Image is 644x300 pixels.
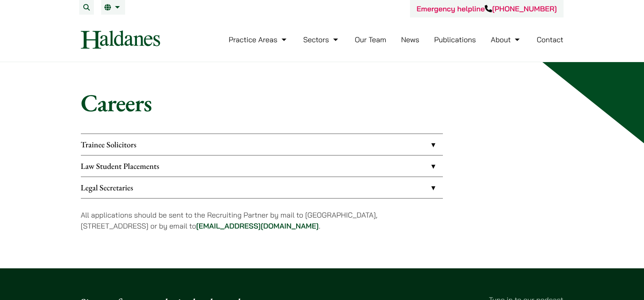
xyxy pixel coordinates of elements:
a: Our Team [355,35,386,44]
a: Law Student Placements [81,155,443,177]
a: Legal Secretaries [81,177,443,198]
a: Trainee Solicitors [81,134,443,155]
a: Sectors [303,35,340,44]
img: Logo of Haldanes [81,30,160,49]
a: About [491,35,522,44]
h1: Careers [81,88,564,117]
a: EN [104,4,122,11]
a: Practice Areas [229,35,288,44]
a: Contact [537,35,564,44]
p: All applications should be sent to the Recruiting Partner by mail to [GEOGRAPHIC_DATA], [STREET_A... [81,209,443,231]
a: News [401,35,419,44]
a: Publications [434,35,476,44]
a: [EMAIL_ADDRESS][DOMAIN_NAME] [196,221,319,231]
a: Emergency helpline[PHONE_NUMBER] [416,4,557,13]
